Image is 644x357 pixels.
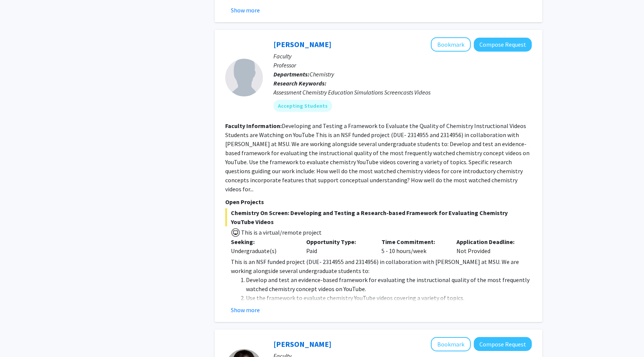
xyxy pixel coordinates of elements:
p: Time Commitment: [382,237,446,246]
span: Chemistry On Screen: Developing and Testing a Research-based Framework for Evaluating Chemistry Y... [225,208,532,226]
li: Use the framework to evaluate chemistry YouTube videos covering a variety of topics. [246,293,532,302]
p: Seeking: [231,237,295,246]
b: Departments: [273,70,310,78]
span: Chemistry [310,70,334,78]
fg-read-more: Developing and Testing a Framework to Evaluate the Quality of Chemistry Instructional Videos Stud... [225,122,530,193]
div: Assessment Chemistry Education Simulations Screencasts Videos [273,88,532,97]
a: [PERSON_NAME] [273,339,331,349]
button: Compose Request to Feryal Alayont [474,337,532,351]
div: Undergraduate(s) [231,246,295,255]
p: Open Projects [225,197,532,206]
p: This is an NSF funded project (DUE- 2314955 and 2314956) in collaboration with [PERSON_NAME] at M... [231,257,532,275]
p: Application Deadline: [456,237,520,246]
span: This is a virtual/remote project [240,229,322,236]
a: [PERSON_NAME] [273,40,331,49]
div: Not Provided [451,237,526,255]
li: Develop and test an evidence-based framework for evaluating the instructional quality of the most... [246,275,532,293]
button: Compose Request to Deborah Herrington [474,38,532,52]
b: Research Keywords: [273,79,327,87]
button: Add Feryal Alayont to Bookmarks [431,337,471,351]
iframe: Chat [6,323,32,351]
b: Faculty Information: [225,122,282,130]
div: Paid [301,237,376,255]
p: Faculty [273,52,532,61]
mat-chip: Accepting Students [273,100,332,112]
p: Professor [273,61,532,70]
button: Show more [231,6,260,15]
p: Opportunity Type: [306,237,370,246]
button: Add Deborah Herrington to Bookmarks [431,37,471,52]
button: Show more [231,305,260,314]
div: 5 - 10 hours/week [376,237,451,255]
